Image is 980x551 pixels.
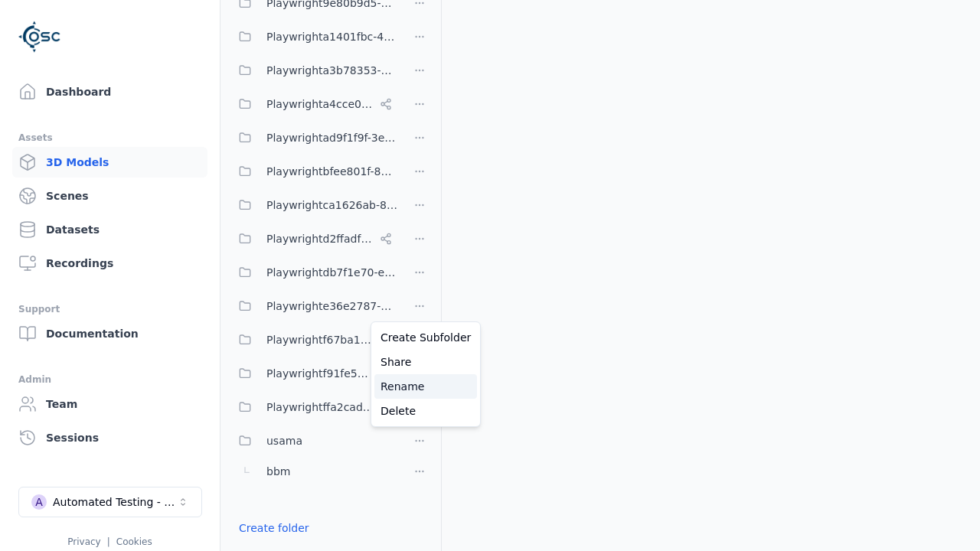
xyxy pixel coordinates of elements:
a: Share [374,350,477,374]
a: Delete [374,399,477,423]
a: Rename [374,374,477,399]
a: Create Subfolder [374,325,477,350]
